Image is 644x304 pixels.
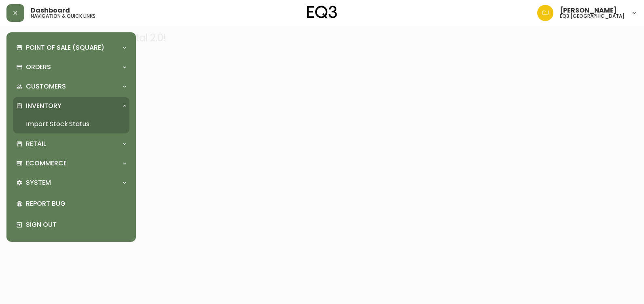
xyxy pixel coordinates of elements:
span: [PERSON_NAME] [560,7,617,14]
div: Orders [13,58,129,76]
div: Ecommerce [13,154,129,172]
div: System [13,174,129,192]
p: Customers [26,82,66,91]
div: Retail [13,135,129,153]
img: 7836c8950ad67d536e8437018b5c2533 [537,5,553,21]
p: Ecommerce [26,159,67,168]
p: Retail [26,139,46,148]
span: Dashboard [31,7,70,14]
h5: navigation & quick links [31,14,95,19]
img: logo [307,6,337,19]
p: Sign Out [26,220,126,229]
p: Point of Sale (Square) [26,43,104,52]
div: Sign Out [13,214,129,235]
div: Inventory [13,97,129,115]
p: System [26,178,51,187]
p: Orders [26,63,51,72]
p: Inventory [26,101,61,110]
div: Report Bug [13,193,129,214]
h5: eq3 [GEOGRAPHIC_DATA] [560,14,625,19]
p: Report Bug [26,199,126,208]
div: Customers [13,78,129,95]
a: Import Stock Status [13,115,129,133]
div: Point of Sale (Square) [13,39,129,57]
